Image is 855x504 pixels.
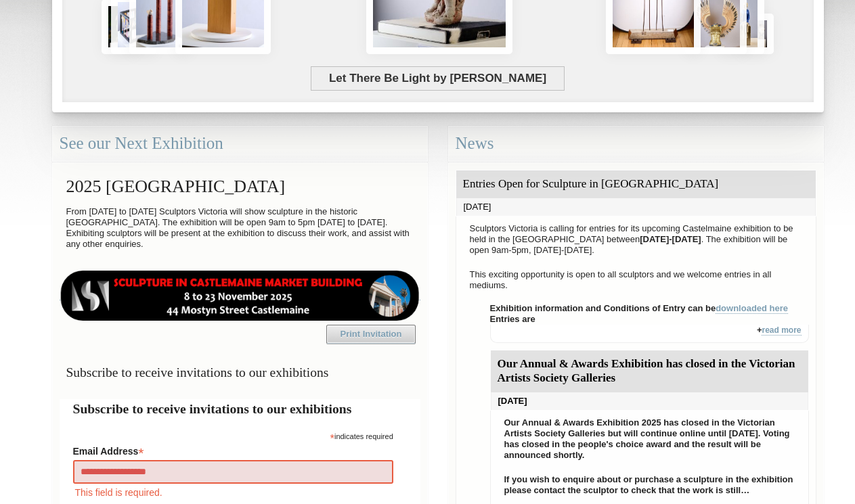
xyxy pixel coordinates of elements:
span: Let There Be Light by [PERSON_NAME] [311,66,564,91]
div: + [490,325,809,343]
h2: Subscribe to receive invitations to our exhibitions [73,399,407,419]
div: News [448,126,824,162]
p: If you wish to enquire about or purchase a sculpture in the exhibition please contact the sculpto... [498,471,802,499]
p: Our Annual & Awards Exhibition 2025 has closed in the Victorian Artists Society Galleries but wil... [498,414,802,464]
div: [DATE] [456,198,816,216]
a: read more [762,325,801,336]
div: Entries Open for Sculpture in [GEOGRAPHIC_DATA] [456,170,816,198]
h2: 2025 [GEOGRAPHIC_DATA] [60,170,420,203]
p: From [DATE] to [DATE] Sculptors Victoria will show sculpture in the historic [GEOGRAPHIC_DATA]. T... [60,203,420,253]
img: castlemaine-ldrbd25v2.png [60,271,420,321]
p: This exciting opportunity is open to all sculptors and we welcome entries in all mediums. [463,266,809,294]
div: indicates required [73,429,393,442]
div: See our Next Exhibition [52,126,428,162]
label: Email Address [73,442,393,458]
strong: Exhibition information and Conditions of Entry can be [490,303,789,314]
div: This field is required. [73,485,393,500]
h3: Subscribe to receive invitations to our exhibitions [60,359,420,386]
a: downloaded here [716,303,788,314]
div: Our Annual & Awards Exhibition has closed in the Victorian Artists Society Galleries [491,350,808,392]
div: [DATE] [491,392,808,410]
a: Print Invitation [326,325,416,344]
strong: [DATE]-[DATE] [640,234,701,244]
p: Sculptors Victoria is calling for entries for its upcoming Castelmaine exhibition to be held in t... [463,220,809,259]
